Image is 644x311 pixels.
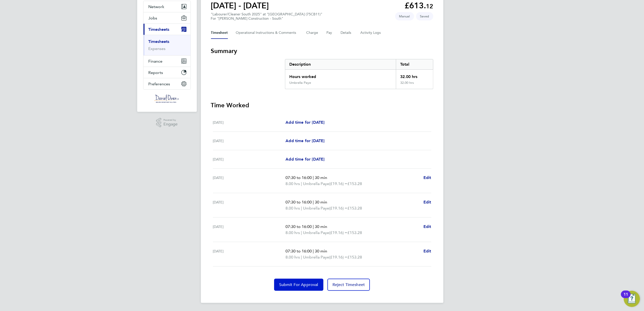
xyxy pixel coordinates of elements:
h3: Summary [211,47,433,55]
span: £153.28 [347,230,362,235]
button: Reports [144,67,190,78]
div: 32.00 hrs [396,70,433,81]
span: Finance [149,59,163,64]
span: Add time for [DATE] [285,120,324,125]
span: £153.28 [347,206,362,211]
div: [DATE] [213,119,286,125]
span: Reports [149,70,163,75]
span: Umbrella Paye [303,254,329,260]
div: [DATE] [213,248,286,260]
button: Network [144,1,190,12]
span: Umbrella Paye [303,230,329,236]
a: Powered byEngage [156,118,178,127]
span: Umbrella Paye [303,205,329,211]
span: This timesheet is Saved. [416,12,433,20]
span: 07:30 to 16:00 [285,249,312,253]
div: For "[PERSON_NAME] Construction - South" [211,16,323,21]
span: 30 min [315,175,327,180]
span: | [301,255,302,260]
a: Timesheets [149,39,170,44]
span: Powered by [163,118,178,122]
div: 32.00 hrs [396,81,433,89]
button: Submit For Approval [274,279,323,291]
div: Hours worked [285,70,396,81]
span: 12 [426,3,433,10]
span: 07:30 to 16:00 [285,224,312,229]
button: Preferences [144,78,190,89]
button: Operational Instructions & Comments [236,27,298,39]
span: 07:30 to 16:00 [285,175,312,180]
span: 30 min [315,249,327,253]
span: 8.00 hrs [285,230,300,235]
span: 07:30 to 16:00 [285,200,312,204]
span: Edit [423,224,431,229]
span: Engage [163,122,178,126]
button: Details [341,27,352,39]
div: "Labourer/Cleaner South 2025" at "[GEOGRAPHIC_DATA] (75CB11)" [211,12,323,21]
h1: [DATE] - [DATE] [211,1,269,11]
span: Umbrella Paye [303,181,329,187]
span: Network [149,4,164,9]
span: Add time for [DATE] [285,138,324,143]
span: £153.28 [347,255,362,260]
div: Summary [285,59,433,89]
span: 30 min [315,200,327,204]
span: Timesheets [149,27,170,32]
img: danielowen-logo-retina.png [154,95,180,103]
a: Edit [423,199,431,205]
span: (£19.16) = [329,230,347,235]
span: Jobs [149,16,157,20]
span: | [301,230,302,235]
span: Add time for [DATE] [285,157,324,162]
button: Pay [327,27,333,39]
a: Edit [423,175,431,181]
span: £153.28 [347,181,362,186]
div: Total [396,59,433,69]
div: [DATE] [213,199,286,211]
span: | [301,181,302,186]
div: [DATE] [213,138,286,144]
div: [DATE] [213,224,286,236]
div: [DATE] [213,156,286,162]
span: 30 min [315,224,327,229]
span: Reject Timesheet [332,282,365,287]
span: Submit For Approval [279,282,318,287]
span: Preferences [149,82,170,86]
span: (£19.16) = [329,181,347,186]
button: Jobs [144,12,190,23]
a: Edit [423,248,431,254]
div: Timesheets [144,35,190,55]
button: Timesheets [144,24,190,35]
span: (£19.16) = [329,206,347,211]
span: | [313,175,314,180]
button: Charge [306,27,319,39]
a: Expenses [149,46,166,51]
a: Go to home page [143,95,191,103]
span: Edit [423,175,431,180]
section: Timesheet [211,47,433,291]
button: Timesheet [211,27,228,39]
h3: Time Worked [211,101,433,109]
span: 8.00 hrs [285,181,300,186]
span: This timesheet was manually created. [395,12,414,20]
span: 8.00 hrs [285,206,300,211]
div: Umbrella Paye [289,81,311,85]
app-decimal: £613. [405,1,433,10]
span: Edit [423,249,431,253]
span: | [301,206,302,211]
button: Activity Logs [361,27,382,39]
span: | [313,249,314,253]
a: Add time for [DATE] [285,138,324,144]
div: [DATE] [213,175,286,187]
span: | [313,224,314,229]
span: Edit [423,200,431,204]
button: Finance [144,56,190,67]
span: | [313,200,314,204]
div: 11 [624,294,628,301]
span: (£19.16) = [329,255,347,260]
button: Reject Timesheet [327,279,370,291]
div: Description [285,59,396,69]
a: Edit [423,224,431,230]
button: Open Resource Center, 11 new notifications [624,291,640,307]
a: Add time for [DATE] [285,156,324,162]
